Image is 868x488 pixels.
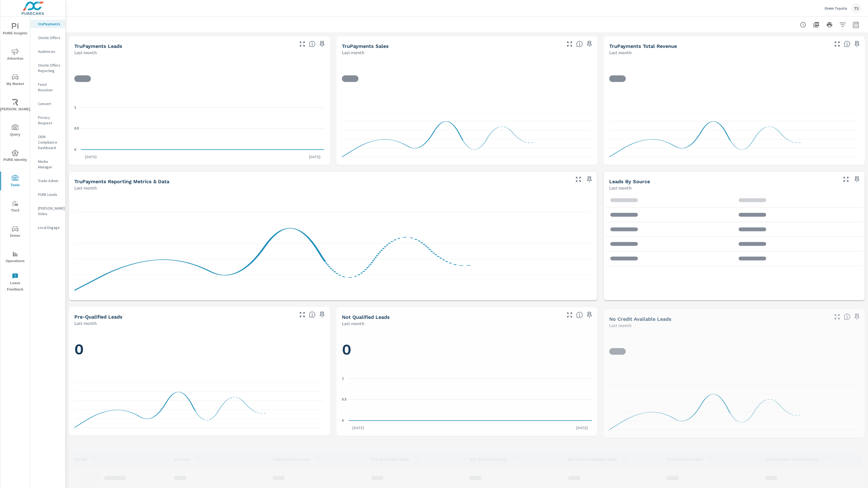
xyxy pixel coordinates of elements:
div: [PERSON_NAME] Video [30,204,65,218]
p: [DATE] [81,154,100,160]
p: Convert [38,101,61,106]
span: Save this to your personalized report [853,312,861,321]
text: 0.5 [342,397,347,401]
p: [DATE] [305,154,324,160]
div: Trade Admin [30,177,65,185]
button: Select Date Range [850,19,861,30]
p: truPayments Leads [273,456,310,462]
div: Onsite Offers [30,34,65,42]
button: Make Fullscreen [574,175,583,184]
span: Save this to your personalized report [585,175,594,184]
p: truPayments Sales [666,456,703,462]
h1: 0 [342,340,592,359]
button: Make Fullscreen [842,175,850,184]
p: [DATE] [572,425,592,431]
p: truPayments [38,21,61,27]
p: In Stock [174,456,190,462]
p: Local Engage [38,225,61,230]
h1: 0 [74,340,324,359]
span: The number of truPayments leads. [309,41,315,47]
span: Total revenue from sales matched to a truPayments lead. [Source: This data is sourced from the de... [844,41,850,47]
div: PURE Leads [30,190,65,199]
div: Feed Resolver [30,80,65,94]
div: truPayments [30,20,65,28]
span: My Market [2,74,28,87]
p: [PERSON_NAME] Video [38,205,61,216]
span: PURE Insights [2,23,28,37]
span: [PERSON_NAME] [2,99,28,113]
span: Save this to your personalized report [585,40,594,48]
button: Apply Filters [837,19,848,30]
button: Make Fullscreen [298,310,307,319]
h5: Pre-Qualified Leads [74,314,123,320]
p: Media Manager [38,159,61,170]
p: PURE Leads [38,192,61,197]
span: Save this to your personalized report [585,311,594,319]
span: Tools [2,175,28,188]
div: TS [851,3,861,13]
span: Save this to your personalized report [853,175,861,184]
p: Onsite Offers [38,35,61,40]
div: Onsite Offers Reporting [30,61,65,75]
button: Print Report [824,19,835,30]
h5: truPayments Sales [342,43,389,49]
p: Model [75,456,87,462]
span: Driver [2,226,28,239]
p: [DATE] [349,425,368,431]
p: Not Qualified Leads [469,456,507,462]
p: truPayments Total Revenue [765,456,819,462]
p: Last month [609,49,632,56]
p: Last month [609,322,632,329]
div: Privacy Request [30,113,65,127]
text: 0 [342,418,344,422]
p: Last month [74,320,97,327]
p: Audiences [38,49,61,54]
h5: truPayments Total Revenue [609,43,677,49]
button: Make Fullscreen [565,311,574,319]
span: Save this to your personalized report [318,40,326,48]
p: Last month [609,185,632,191]
span: PURE Identity [2,150,28,163]
p: Onsite Offers Reporting [38,62,61,73]
p: Privacy Request [38,115,61,126]
span: Save this to your personalized report [318,310,326,319]
h5: Not Qualified Leads [342,314,390,320]
text: 1 [342,376,344,380]
h5: truPayments Reporting Metrics & Data [74,179,169,184]
span: A basic review has been done and has not approved the credit worthiness of the lead by the config... [576,312,583,318]
div: nav menu [0,17,30,295]
p: Last month [74,49,97,56]
div: Convert [30,100,65,108]
span: Advertise [2,48,28,62]
h5: Leads By Source [609,179,650,184]
span: Save this to your personalized report [853,40,861,48]
span: A lead that has been submitted but has not gone through the credit application process. [844,314,850,320]
text: 0 [74,148,76,152]
p: Last month [342,320,364,327]
button: Make Fullscreen [833,312,842,321]
div: Audiences [30,47,65,56]
p: No Credit Available Leads [568,456,617,462]
div: OEM Compliance Dashboard [30,133,65,152]
div: Media Manager [30,157,65,171]
p: OEM Compliance Dashboard [38,134,61,150]
text: 1 [74,106,76,109]
span: A basic review has been done and approved the credit worthiness of the lead by the configured cre... [309,311,315,318]
span: Leave Feedback [2,273,28,293]
h5: No Credit Available Leads [609,316,671,322]
text: 0.5 [74,127,79,130]
h5: truPayments Leads [74,43,122,49]
p: Trade Admin [38,178,61,183]
span: Number of sales matched to a truPayments lead. [Source: This data is sourced from the dealer's DM... [576,41,583,47]
button: "Export Report to PDF" [811,19,822,30]
p: Last month [74,185,97,191]
button: Make Fullscreen [298,40,307,48]
div: Local Engage [30,223,65,232]
p: Last month [342,49,364,56]
span: Query [2,124,28,138]
p: Orem Toyota [825,6,847,11]
p: Feed Resolver [38,82,61,93]
span: Tier2 [2,200,28,214]
span: Operations [2,251,28,264]
button: Make Fullscreen [833,40,842,48]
